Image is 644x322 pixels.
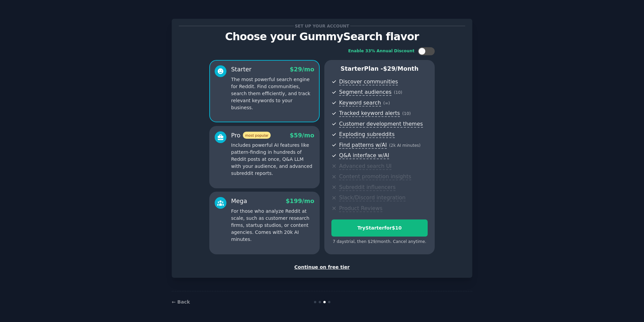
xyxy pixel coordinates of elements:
span: Find patterns w/AI [339,142,387,149]
p: Choose your GummySearch flavor [179,31,465,43]
span: Content promotion insights [339,173,411,180]
span: most popular [243,132,271,139]
span: ( 10 ) [394,90,402,95]
span: $ 59 /mo [290,132,314,139]
div: Mega [231,197,247,205]
div: 7 days trial, then $ 29 /month . Cancel anytime. [331,239,428,245]
span: Q&A interface w/AI [339,152,389,159]
span: Product Reviews [339,205,382,212]
div: Continue on free tier [179,264,465,271]
span: $ 29 /month [383,65,419,72]
span: Advanced search UI [339,163,391,170]
div: Starter [231,65,252,74]
p: Starter Plan - [331,65,428,73]
span: Exploding subreddits [339,131,394,138]
span: $ 199 /mo [286,198,314,204]
span: Discover communities [339,78,398,85]
a: ← Back [172,299,190,305]
p: For those who analyze Reddit at scale, such as customer research firms, startup studios, or conte... [231,208,314,243]
span: Customer development themes [339,121,423,128]
span: ( 2k AI minutes ) [389,143,421,148]
span: Segment audiences [339,89,391,96]
span: Tracked keyword alerts [339,110,400,117]
span: Subreddit influencers [339,184,395,191]
span: ( 10 ) [402,111,411,116]
button: TryStarterfor$10 [331,219,428,237]
span: $ 29 /mo [290,66,314,73]
div: Pro [231,131,271,140]
span: Set up your account [294,22,351,29]
span: Slack/Discord integration [339,194,406,201]
p: Includes powerful AI features like pattern-finding in hundreds of Reddit posts at once, Q&A LLM w... [231,142,314,177]
div: Try Starter for $10 [332,224,427,232]
span: Keyword search [339,100,381,107]
p: The most powerful search engine for Reddit. Find communities, search them efficiently, and track ... [231,76,314,111]
div: Enable 33% Annual Discount [348,48,415,54]
span: ( ∞ ) [383,101,390,106]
